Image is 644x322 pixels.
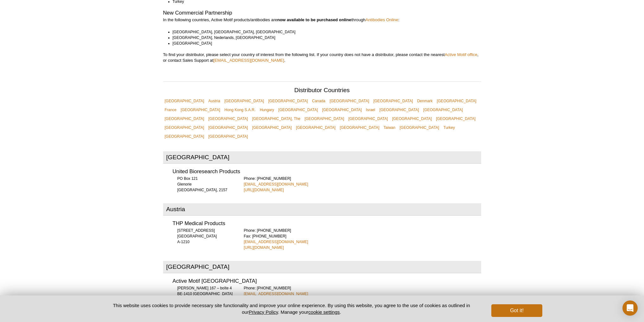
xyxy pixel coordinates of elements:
[173,228,236,245] div: [STREET_ADDRESS] [GEOGRAPHIC_DATA] A-1210
[422,105,464,114] a: [GEOGRAPHIC_DATA]
[244,187,284,193] a: [URL][DOMAIN_NAME]
[244,181,308,187] a: [EMAIL_ADDRESS][DOMAIN_NAME]
[207,123,250,132] a: [GEOGRAPHIC_DATA]
[223,97,265,105] a: [GEOGRAPHIC_DATA]
[163,105,178,114] a: France
[442,123,456,132] a: Turkey
[102,302,481,315] p: This website uses cookies to provide necessary site functionality and improve your online experie...
[163,203,481,216] h2: Austria
[258,105,276,114] a: Hungary
[491,304,542,317] button: Got it!
[244,245,284,250] a: [URL][DOMAIN_NAME]
[372,97,415,105] a: [GEOGRAPHIC_DATA]
[416,97,434,105] a: Denmark
[244,285,481,297] div: Phone: [PHONE_NUMBER]
[207,114,250,123] a: [GEOGRAPHIC_DATA]
[173,279,481,284] h3: Active Motif [GEOGRAPHIC_DATA]
[308,309,340,315] button: cookie settings
[163,261,481,273] h2: [GEOGRAPHIC_DATA]
[173,41,475,46] li: [GEOGRAPHIC_DATA]
[366,17,398,22] a: Antibodies Online
[622,300,638,316] div: Open Intercom Messenger
[321,105,363,114] a: [GEOGRAPHIC_DATA]
[173,29,475,35] li: [GEOGRAPHIC_DATA], [GEOGRAPHIC_DATA], [GEOGRAPHIC_DATA]
[163,97,206,105] a: [GEOGRAPHIC_DATA]
[163,87,481,95] h2: Distributor Countries
[445,52,477,57] a: Active Motif office
[347,114,390,123] a: [GEOGRAPHIC_DATA]
[378,105,421,114] a: [GEOGRAPHIC_DATA]
[328,97,371,105] a: [GEOGRAPHIC_DATA]
[435,97,478,105] a: [GEOGRAPHIC_DATA]
[277,105,320,114] a: [GEOGRAPHIC_DATA]
[214,58,284,63] a: [EMAIL_ADDRESS][DOMAIN_NAME]
[251,114,302,123] a: [GEOGRAPHIC_DATA], The
[173,285,236,297] div: [PERSON_NAME] 167 – boîte 4 BE-1410 [GEOGRAPHIC_DATA]
[163,123,206,132] a: [GEOGRAPHIC_DATA]
[163,52,481,63] p: To find your distributor, please select your country of interest from the following list. If your...
[173,176,236,193] div: PO Box 121 Glenorie [GEOGRAPHIC_DATA], 2157
[398,123,441,132] a: [GEOGRAPHIC_DATA]
[244,176,481,193] div: Phone: [PHONE_NUMBER]
[277,17,351,22] strong: now available to be purchased online
[207,97,222,105] a: Austria
[173,221,481,226] h3: THP Medical Products
[434,114,477,123] a: [GEOGRAPHIC_DATA]
[294,123,337,132] a: [GEOGRAPHIC_DATA]
[310,97,327,105] a: Canada
[338,123,381,132] a: [GEOGRAPHIC_DATA]
[244,291,308,297] a: [EMAIL_ADDRESS][DOMAIN_NAME]
[391,114,433,123] a: [GEOGRAPHIC_DATA]
[244,239,308,245] a: [EMAIL_ADDRESS][DOMAIN_NAME]
[364,105,377,114] a: Israel
[163,151,481,164] h2: [GEOGRAPHIC_DATA]
[251,123,293,132] a: [GEOGRAPHIC_DATA]
[173,35,475,41] li: [GEOGRAPHIC_DATA], Nederlands, [GEOGRAPHIC_DATA]
[249,309,278,315] a: Privacy Policy
[244,228,481,250] div: Phone: [PHONE_NUMBER] Fax: [PHONE_NUMBER]
[267,97,309,105] a: [GEOGRAPHIC_DATA]
[163,132,206,141] a: [GEOGRAPHIC_DATA]
[223,105,257,114] a: Hong Kong S.A.R.
[163,114,206,123] a: [GEOGRAPHIC_DATA]
[179,105,222,114] a: [GEOGRAPHIC_DATA]
[163,17,481,23] p: In the following countries, Active Motif products/antibodies are through :
[163,10,481,16] h2: New Commercial Partnership
[207,132,250,141] a: [GEOGRAPHIC_DATA]
[303,114,346,123] a: [GEOGRAPHIC_DATA]
[173,169,481,174] h3: United Bioresearch Products
[382,123,397,132] a: Taiwan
